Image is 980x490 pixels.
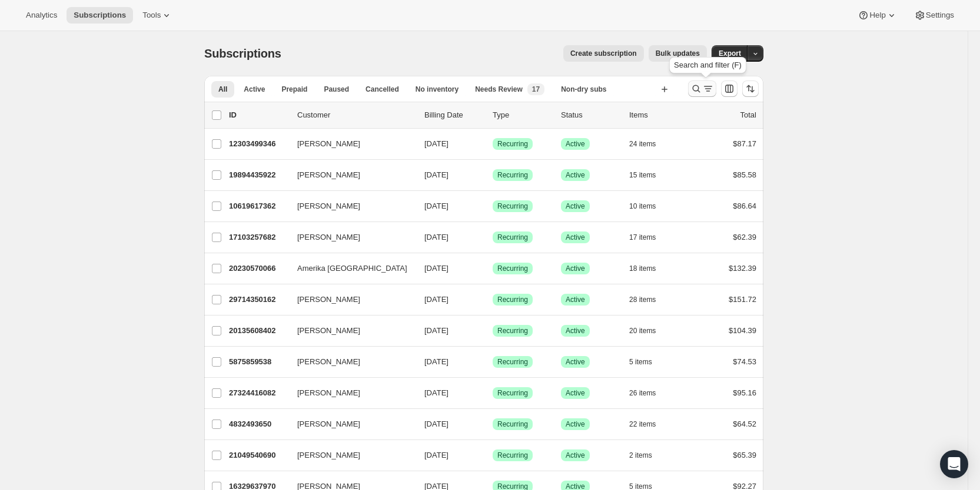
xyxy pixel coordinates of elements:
[297,263,407,274] span: Amerika [GEOGRAPHIC_DATA]
[290,353,408,371] button: [PERSON_NAME]
[229,136,756,152] div: 12303499346[PERSON_NAME][DATE]SuccessRecurringSuccessActive24 items$87.17
[561,85,606,94] span: Non-dry subs
[566,233,585,242] span: Active
[424,233,449,241] span: [DATE]
[566,388,585,398] span: Active
[297,418,360,430] span: [PERSON_NAME]
[566,295,585,304] span: Active
[67,7,133,24] button: Subscriptions
[229,109,756,121] div: IDCustomerBilling DateTypeStatusItemsTotal
[416,85,459,94] span: No inventory
[297,356,360,368] span: [PERSON_NAME]
[742,80,759,97] button: Sort the results
[629,357,652,367] span: 5 items
[229,231,288,243] p: 17103257682
[229,229,756,246] div: 17103257682[PERSON_NAME][DATE]SuccessRecurringSuccessActive17 items$62.39
[218,85,227,94] span: All
[475,85,523,94] span: Needs Review
[629,326,656,335] span: 20 items
[733,388,756,397] span: $95.16
[424,202,449,210] span: [DATE]
[74,11,126,20] span: Subscriptions
[629,229,669,246] button: 17 items
[497,139,528,149] span: Recurring
[297,138,360,150] span: [PERSON_NAME]
[290,415,408,434] button: [PERSON_NAME]
[497,451,528,460] span: Recurring
[733,357,756,366] span: $74.53
[290,135,408,153] button: [PERSON_NAME]
[655,81,674,98] button: Create new view
[135,7,180,24] button: Tools
[229,325,288,337] p: 20135608402
[424,388,449,397] span: [DATE]
[229,263,288,274] p: 20230570066
[940,450,968,478] div: Open Intercom Messenger
[497,170,528,180] span: Recurring
[629,295,656,304] span: 28 items
[497,357,528,367] span: Recurring
[290,446,408,465] button: [PERSON_NAME]
[629,416,669,432] button: 22 items
[729,295,756,304] span: $151.72
[229,291,756,308] div: 29714350162[PERSON_NAME][DATE]SuccessRecurringSuccessActive28 items$151.72
[629,419,656,429] span: 22 items
[566,139,585,149] span: Active
[229,169,288,181] p: 19894435922
[142,11,161,20] span: Tools
[497,419,528,429] span: Recurring
[229,109,288,121] p: ID
[290,166,408,184] button: [PERSON_NAME]
[629,354,665,370] button: 5 items
[733,451,756,459] span: $65.39
[493,109,552,121] div: Type
[497,388,528,398] span: Recurring
[497,295,528,304] span: Recurring
[926,11,954,20] span: Settings
[629,170,656,180] span: 15 items
[244,85,265,94] span: Active
[424,419,449,428] span: [DATE]
[497,202,528,211] span: Recurring
[566,264,585,273] span: Active
[629,447,665,464] button: 2 items
[497,326,528,335] span: Recurring
[297,449,360,461] span: [PERSON_NAME]
[561,109,620,121] p: Status
[229,447,756,464] div: 21049540690[PERSON_NAME][DATE]SuccessRecurringSuccessActive2 items$65.39
[26,11,57,20] span: Analytics
[566,419,585,429] span: Active
[424,264,449,273] span: [DATE]
[719,49,741,58] span: Export
[424,326,449,335] span: [DATE]
[629,260,669,277] button: 18 items
[566,170,585,180] span: Active
[424,170,449,179] span: [DATE]
[733,233,756,241] span: $62.39
[297,325,360,337] span: [PERSON_NAME]
[324,85,349,94] span: Paused
[229,198,756,214] div: 10619617362[PERSON_NAME][DATE]SuccessRecurringSuccessActive10 items$86.64
[229,385,756,401] div: 27324416082[PERSON_NAME][DATE]SuccessRecurringSuccessActive26 items$95.16
[629,388,656,398] span: 26 items
[229,354,756,370] div: 5875859538[PERSON_NAME][DATE]SuccessRecurringSuccessActive5 items$74.53
[366,85,399,94] span: Cancelled
[733,419,756,428] span: $64.52
[563,45,644,62] button: Create subscription
[497,264,528,273] span: Recurring
[19,7,64,24] button: Analytics
[424,139,449,148] span: [DATE]
[733,202,756,210] span: $86.64
[729,326,756,335] span: $104.39
[297,387,360,399] span: [PERSON_NAME]
[229,200,288,212] p: 10619617362
[733,139,756,148] span: $87.17
[424,295,449,304] span: [DATE]
[297,169,360,181] span: [PERSON_NAME]
[688,80,716,97] button: Search and filter results
[281,85,307,94] span: Prepaid
[629,198,669,214] button: 10 items
[629,139,656,149] span: 24 items
[424,109,483,121] p: Billing Date
[229,449,288,461] p: 21049540690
